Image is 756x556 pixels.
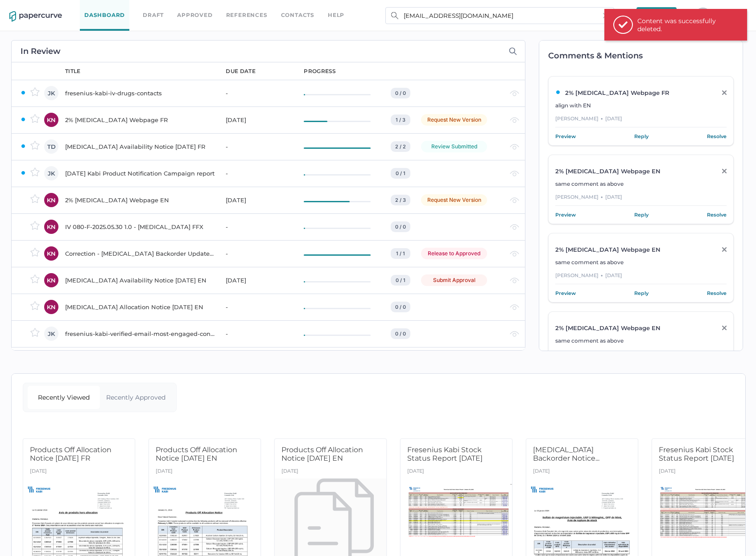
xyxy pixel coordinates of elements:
td: - [217,347,295,374]
div: TD [44,139,58,154]
a: References [226,10,268,20]
div: KN [44,300,58,314]
div: Recently Viewed [28,386,100,409]
img: cross-light-grey.10ea7ca4.svg [603,13,608,18]
div: [MEDICAL_DATA] Availability Notice [DATE] EN [65,275,215,286]
a: Resolve [707,210,727,219]
img: close-grey.86d01b58.svg [722,326,727,330]
a: Resolve [707,289,727,298]
div: 1 / 1 [391,248,410,259]
td: - [217,294,295,320]
div: Request New Version [421,114,487,126]
div: [PERSON_NAME] [DATE] [555,350,727,363]
img: eye-light-gray.b6d092a5.svg [510,278,519,283]
div: 2 / 3 [391,195,410,205]
div: JK [44,166,58,180]
h2: In Review [21,47,61,55]
a: Resolve [707,132,727,141]
td: - [217,80,295,106]
div: [DATE] [226,114,293,125]
span: Products Off Allocation Notice [DATE] FR [30,446,112,462]
td: - [217,213,295,240]
img: star-inactive.70f2008a.svg [30,194,40,203]
span: Fresenius Kabi Stock Status Report [DATE] [659,446,734,462]
div: KN [44,193,58,207]
div: 2% [MEDICAL_DATA] Webpage FR [555,89,710,96]
div: 2% [MEDICAL_DATA] Webpage EN [555,324,710,331]
div: ● [601,350,603,358]
img: star-inactive.70f2008a.svg [30,168,40,176]
a: Approved [177,10,212,20]
div: [DATE] [407,466,424,478]
td: - [217,320,295,347]
span: Products Off Allocation Notice [DATE] EN [281,446,363,462]
td: - [217,160,295,187]
div: [DATE] Kabi Product Notification Campaign report [65,168,215,179]
div: KN [44,220,58,234]
i: check [619,23,628,27]
div: 0 / 0 [391,302,410,312]
div: [DATE] [226,275,293,286]
img: star-inactive.70f2008a.svg [30,274,40,283]
input: Search Workspace [385,7,614,24]
div: 1 / 3 [391,114,410,125]
span: Products Off Allocation Notice [DATE] EN [156,446,237,462]
img: eye-light-gray.b6d092a5.svg [510,304,519,310]
img: ZaPP2z7XVwAAAABJRU5ErkJggg== [21,143,26,149]
img: star-inactive.70f2008a.svg [30,328,40,337]
span: same comment as above [555,259,624,266]
td: - [217,240,295,267]
div: fresenius-kabi-iv-drugs-contacts [65,88,215,98]
div: [DATE] [226,195,293,205]
div: due date [226,67,255,75]
div: 0 / 0 [391,328,410,339]
h2: Comments & Mentions [548,52,743,60]
img: search-icon-expand.c6106642.svg [509,47,517,55]
div: KN [44,246,58,261]
div: ● [601,193,603,201]
span: Fresenius Kabi Stock Status Report [DATE] [407,446,483,462]
div: JK [44,327,58,341]
img: star-inactive.70f2008a.svg [30,221,40,230]
img: ZaPP2z7XVwAAAABJRU5ErkJggg== [21,170,26,176]
span: New [644,7,669,24]
img: star-inactive.70f2008a.svg [30,248,40,257]
div: [PERSON_NAME] [DATE] [555,193,727,206]
a: Reply [634,132,649,141]
a: Preview [555,132,576,141]
a: Contacts [281,10,314,20]
button: New [636,7,677,24]
div: title [65,67,81,75]
div: [DATE] [659,466,676,478]
a: Preview [555,210,576,219]
img: eye-light-gray.b6d092a5.svg [510,224,519,230]
img: ZaPP2z7XVwAAAABJRU5ErkJggg== [555,90,561,95]
div: Correction - [MEDICAL_DATA] Backorder Update [DATE] EN [65,248,215,259]
div: [DATE] [281,466,298,478]
div: JK [44,86,58,100]
td: - [217,133,295,160]
div: [PERSON_NAME] [DATE] [555,114,727,127]
a: Draft [143,10,164,20]
img: star-inactive.70f2008a.svg [30,87,40,96]
img: eye-light-gray.b6d092a5.svg [510,144,519,150]
img: star-inactive.70f2008a.svg [30,141,40,150]
div: IV 080-F-2025.05.30 1.0 - [MEDICAL_DATA] FFX [65,221,215,232]
a: Reply [634,289,649,298]
span: same comment as above [555,337,624,344]
img: papercurve-logo-colour.7244d18c.svg [9,11,62,22]
div: 2% [MEDICAL_DATA] Webpage EN [555,246,710,253]
span: same comment as above [555,180,624,187]
div: 0 / 1 [391,275,410,286]
img: eye-light-gray.b6d092a5.svg [510,90,519,96]
img: ZaPP2z7XVwAAAABJRU5ErkJggg== [21,90,26,95]
div: Submit Approval [421,274,487,286]
img: eye-light-gray.b6d092a5.svg [510,117,519,123]
div: [MEDICAL_DATA] Allocation Notice [DATE] EN [65,302,215,312]
div: Request New Version [421,194,487,206]
div: [PERSON_NAME] [DATE] [555,271,727,284]
div: 2% [MEDICAL_DATA] Webpage EN [555,168,710,175]
div: [DATE] [30,466,47,478]
img: close-grey.86d01b58.svg [722,90,727,95]
div: KN [44,113,58,127]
